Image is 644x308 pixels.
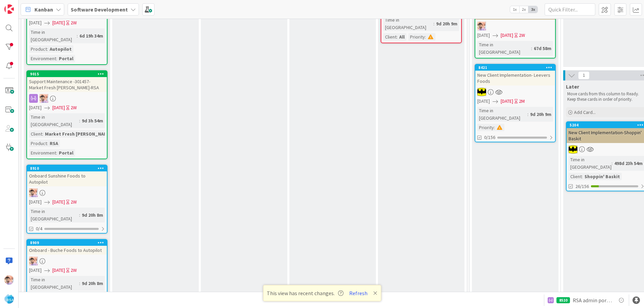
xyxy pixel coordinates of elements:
[52,19,65,26] span: [DATE]
[4,4,14,14] img: Visit kanbanzone.com
[56,149,57,157] span: :
[78,32,105,40] div: 6d 19h 34m
[578,71,590,79] span: 1
[27,240,107,255] div: 8909Onboard - Buche Foods to Autopilot
[27,94,107,103] div: RS
[52,267,65,274] span: [DATE]
[501,32,513,39] span: [DATE]
[267,289,343,297] span: This view has recent changes.
[29,140,47,147] div: Product
[519,32,525,39] div: 2W
[57,55,75,62] div: Portal
[52,198,65,206] span: [DATE]
[612,160,613,167] span: :
[80,211,105,219] div: 9d 20h 8m
[29,45,47,53] div: Product
[80,117,105,124] div: 9d 3h 54m
[475,71,555,86] div: New Client Implementation- Leevers Foods
[4,294,14,304] img: avatar
[29,276,79,291] div: Time in [GEOGRAPHIC_DATA]
[510,6,519,13] span: 1x
[71,104,77,111] div: 2W
[397,33,398,41] span: :
[477,124,494,131] div: Priority
[71,19,77,26] div: 2W
[4,275,14,285] img: RS
[477,107,527,122] div: Time in [GEOGRAPHIC_DATA]
[29,257,38,265] img: RS
[34,5,53,14] span: Kanban
[478,65,555,70] div: 8421
[519,98,525,105] div: 2M
[47,45,48,53] span: :
[573,296,612,304] span: RSA admin portal design changes
[528,6,538,13] span: 3x
[433,20,434,27] span: :
[27,246,107,255] div: Onboard - Buche Foods to Autopilot
[48,45,73,53] div: Autopilot
[477,98,490,105] span: [DATE]
[77,32,78,40] span: :
[566,83,579,90] span: Later
[527,111,528,118] span: :
[556,297,570,303] div: 8510
[79,117,80,124] span: :
[569,173,582,180] div: Client
[477,32,490,39] span: [DATE]
[494,124,495,131] span: :
[79,211,80,219] span: :
[528,111,553,118] div: 9d 20h 9m
[47,140,48,147] span: :
[531,45,532,52] span: :
[56,55,57,62] span: :
[42,130,43,138] span: :
[29,28,77,43] div: Time in [GEOGRAPHIC_DATA]
[52,104,65,111] span: [DATE]
[347,289,370,298] button: Refresh
[519,6,528,13] span: 2x
[434,20,459,27] div: 9d 20h 9m
[27,165,107,171] div: 8910
[27,240,107,246] div: 8909
[383,33,397,41] div: Client
[574,109,596,115] span: Add Card...
[27,257,107,265] div: RS
[27,71,107,92] div: 9015Support Maintenance -301457- Market Fresh [PERSON_NAME]-RSA
[582,173,583,180] span: :
[30,240,107,245] div: 8909
[569,145,577,154] img: AC
[532,45,553,52] div: 67d 58m
[475,4,556,58] a: Non members data deleteRS[DATE][DATE]2WTime in [GEOGRAPHIC_DATA]:67d 58m
[48,140,60,147] div: RSA
[29,149,56,157] div: Environment
[71,6,128,13] b: Software Development
[29,55,56,62] div: Environment
[27,77,107,92] div: Support Maintenance -301457- Market Fresh [PERSON_NAME]-RSA
[29,188,38,197] img: RS
[29,208,79,222] div: Time in [GEOGRAPHIC_DATA]
[36,225,42,232] span: 0/4
[29,198,42,206] span: [DATE]
[475,65,555,86] div: 8421New Client Implementation- Leevers Foods
[26,165,108,234] a: 8910Onboard Sunshine Foods to AutopilotRS[DATE][DATE]2WTime in [GEOGRAPHIC_DATA]:9d 20h 8m0/4
[29,267,42,274] span: [DATE]
[477,88,486,96] img: AC
[29,130,42,138] div: Client
[545,3,595,16] input: Quick Filter...
[575,183,589,190] span: 26/156
[79,280,80,287] span: :
[477,22,486,30] img: RS
[71,198,77,206] div: 2W
[477,41,531,56] div: Time in [GEOGRAPHIC_DATA]
[383,16,433,31] div: Time in [GEOGRAPHIC_DATA]
[569,156,612,171] div: Time in [GEOGRAPHIC_DATA]
[475,22,555,30] div: RS
[475,64,556,142] a: 8421New Client Implementation- Leevers FoodsAC[DATE][DATE]2MTime in [GEOGRAPHIC_DATA]:9d 20h 9mPr...
[27,171,107,186] div: Onboard Sunshine Foods to Autopilot
[80,280,105,287] div: 9d 20h 8m
[26,239,108,302] a: 8909Onboard - Buche Foods to AutopilotRS[DATE][DATE]2WTime in [GEOGRAPHIC_DATA]:9d 20h 8m
[30,166,107,171] div: 8910
[501,98,513,105] span: [DATE]
[475,65,555,71] div: 8421
[57,149,75,157] div: Portal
